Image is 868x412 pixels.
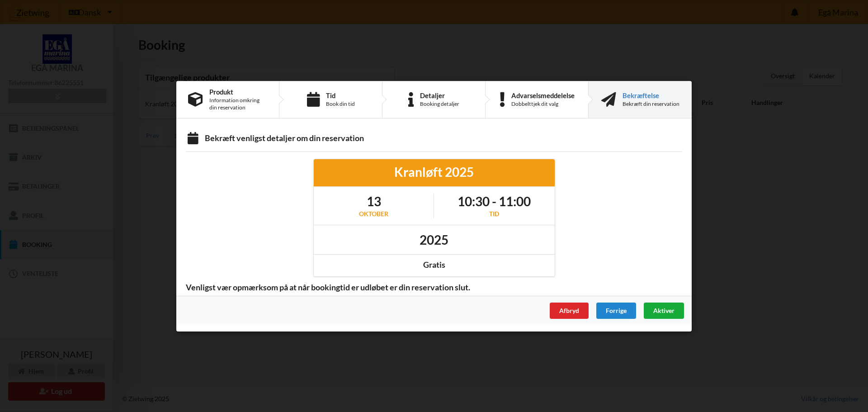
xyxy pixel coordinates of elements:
div: Kranløft 2025 [320,164,548,180]
div: Bekræftelse [623,91,679,99]
div: Dobbelttjek dit valg [511,100,575,107]
div: oktober [359,209,388,218]
div: Gratis [320,260,548,270]
div: Detaljer [420,91,459,99]
div: Tid [458,209,531,218]
div: Information omkring din reservation [209,96,267,111]
div: Tid [326,91,355,99]
div: Book din tid [326,100,355,107]
div: Bekræft din reservation [623,100,679,107]
div: Bekræft venligst detaljer om din reservation [186,133,682,145]
div: Forrige [596,302,636,318]
span: Aktiver [653,306,675,314]
div: Advarselsmeddelelse [511,91,575,99]
h1: 10:30 - 11:00 [458,193,531,209]
div: Produkt [209,88,267,95]
span: Venligst vær opmærksom på at når bookingtid er udløbet er din reservation slut. [179,282,476,292]
h1: 13 [359,193,388,209]
h1: 2025 [420,231,448,247]
div: Afbryd [550,302,589,318]
div: Booking detaljer [420,100,459,107]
